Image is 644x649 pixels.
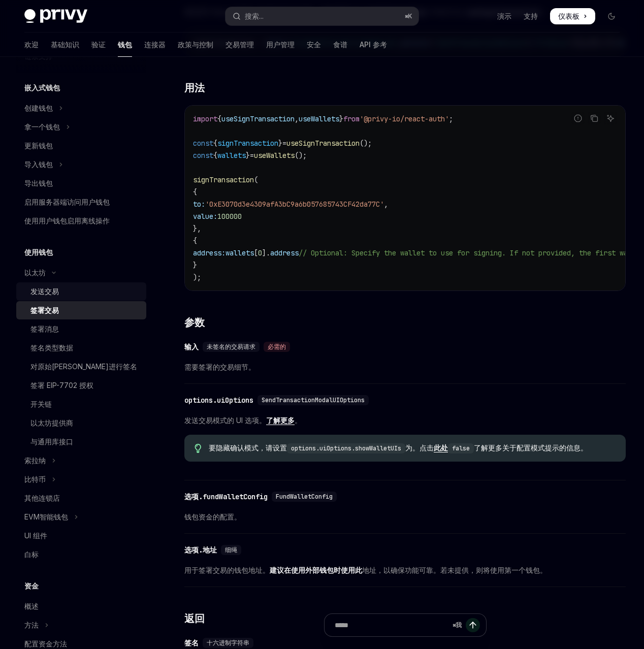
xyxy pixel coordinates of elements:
[333,40,347,49] font: 食谱
[16,301,146,319] a: 签署交易
[295,416,302,425] font: 。
[287,443,405,453] code: options.uiOptions.showWalletUIs
[24,179,53,187] font: 导出钱包
[226,248,254,257] span: wallets
[217,212,242,221] span: 100000
[213,151,217,160] span: {
[16,451,146,470] button: 切换 Solana 部分
[466,618,480,632] button: 发送消息
[603,8,620,24] button: 切换暗模式
[118,33,132,57] a: 钱包
[30,381,93,390] font: 签署 EIP-7702 授权
[384,200,388,209] span: ,
[270,566,362,574] font: 建议在使用外部钱包时使用此
[360,114,449,123] span: '@privy-io/react-auth'
[24,33,39,57] a: 欢迎
[184,492,268,501] font: 选项.fundWalletConfig
[30,306,59,314] font: 签署交易
[497,12,511,20] font: 演示
[205,200,384,209] span: '0xE3070d3e4309afA3bC9a6b057685743CF42da77C'
[497,11,511,21] a: 演示
[276,493,333,501] font: FundWalletConfig
[408,12,412,20] font: K
[16,137,146,155] a: 更新钱包
[91,40,106,49] font: 验证
[307,40,321,49] font: 安全
[24,83,60,92] font: 嵌入式钱包
[30,400,52,408] font: 开关链
[217,139,278,148] span: signTransaction
[193,151,213,160] span: const
[193,175,254,184] span: signTransaction
[24,494,60,502] font: 其他连锁店
[282,139,286,148] span: =
[16,155,146,174] button: 切换导入钱包部分
[193,200,205,209] span: to:
[226,33,254,57] a: 交易管理
[213,139,217,148] span: {
[209,443,287,452] font: 要隐藏确认模式，请设置
[254,175,258,184] span: (
[604,112,617,125] button: 询问人工智能
[268,343,286,351] font: 必需的
[524,12,538,20] font: 支持
[30,343,73,352] font: 签名类型数据
[245,12,264,20] font: 搜索...
[24,550,39,559] font: 白标
[16,339,146,357] a: 签名类型数据
[30,437,73,446] font: 与通用库接口
[24,216,110,225] font: 使用用户钱包启用离线操作
[184,545,217,555] font: 选项.地址
[30,324,59,333] font: 签署消息
[250,151,254,160] span: =
[144,33,166,57] a: 连接器
[362,566,547,574] font: 地址，以确保功能可靠。若未提供，则将使用第一个钱包。
[91,33,106,57] a: 验证
[24,122,60,131] font: 拿一个钱包
[195,444,202,453] svg: 提示
[221,114,295,123] span: useSignTransaction
[24,9,87,23] img: 深色标志
[24,456,46,465] font: 索拉纳
[16,545,146,564] a: 白标
[178,33,213,57] a: 政策与控制
[405,12,408,20] font: ⌘
[474,443,581,452] font: 了解更多关于配置模式提示的信息
[24,104,53,112] font: 创建钱包
[193,139,213,148] span: const
[16,320,146,338] a: 签署消息
[16,174,146,192] a: 导出钱包
[226,40,254,49] font: 交易管理
[360,139,372,148] span: ();
[24,602,39,610] font: 概述
[30,418,73,427] font: 以太坊提供商
[286,139,360,148] span: useSignTransaction
[16,616,146,634] button: 切换方法部分
[193,248,226,257] span: address:
[581,443,588,452] font: 。
[16,597,146,615] a: 概述
[24,160,53,169] font: 导入钱包
[207,343,255,351] font: 未签名的交易请求
[266,416,295,425] font: 了解更多
[434,443,448,452] a: 此处
[16,414,146,432] a: 以太坊提供商
[254,248,258,257] span: [
[295,151,307,160] span: ();
[448,443,474,453] code: false
[193,273,201,282] span: );
[24,621,39,629] font: 方法
[266,33,295,57] a: 用户管理
[30,287,59,296] font: 发送交易
[558,12,579,20] font: 仪表板
[24,512,68,521] font: EVM智能钱包
[118,40,132,49] font: 钱包
[144,40,166,49] font: 连接器
[266,40,295,49] font: 用户管理
[254,151,295,160] span: useWallets
[343,114,360,123] span: from
[16,358,146,376] a: 对原始[PERSON_NAME]进行签名
[217,114,221,123] span: {
[405,443,434,452] font: 为。点击
[16,212,146,230] a: 使用用户钱包启用离线操作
